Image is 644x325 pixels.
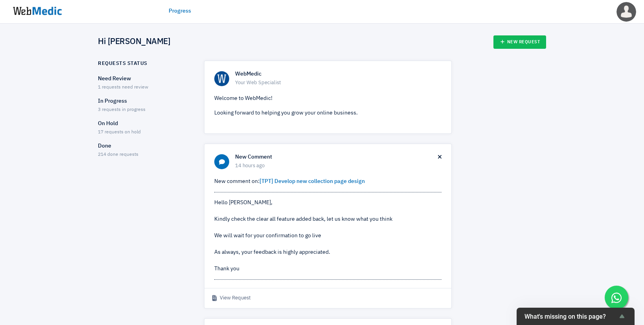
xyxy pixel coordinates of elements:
span: Hello [PERSON_NAME], Kindly check the clear all feature added back, let us know what you think We... [214,177,442,280]
span: 3 requests in progress [98,107,145,112]
span: 17 requests on hold [98,130,141,135]
button: Show survey - What's missing on this page? [524,312,627,321]
a: Progress [169,7,191,15]
a: [TPT] Develop new collection page design [259,179,365,184]
h4: Hi [PERSON_NAME] [98,37,170,47]
h6: WebMedic [235,71,442,78]
p: Done [98,142,190,150]
p: In Progress [98,97,190,105]
span: 1 requests need review [98,85,148,90]
h6: New Comment [235,154,438,161]
span: 214 done requests [98,152,138,157]
h6: Requests Status [98,61,147,67]
a: View Request [212,294,251,302]
p: Looking forward to helping you grow your online business. [214,109,442,117]
p: Welcome to WebMedic! [214,94,442,103]
span: 14 hours ago [235,162,438,170]
p: Need Review [98,75,190,83]
span: What's missing on this page? [524,313,617,320]
span: Your Web Specialist [235,79,442,87]
p: On Hold [98,120,190,128]
p: New comment on: [214,177,442,186]
a: New Request [493,35,546,49]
